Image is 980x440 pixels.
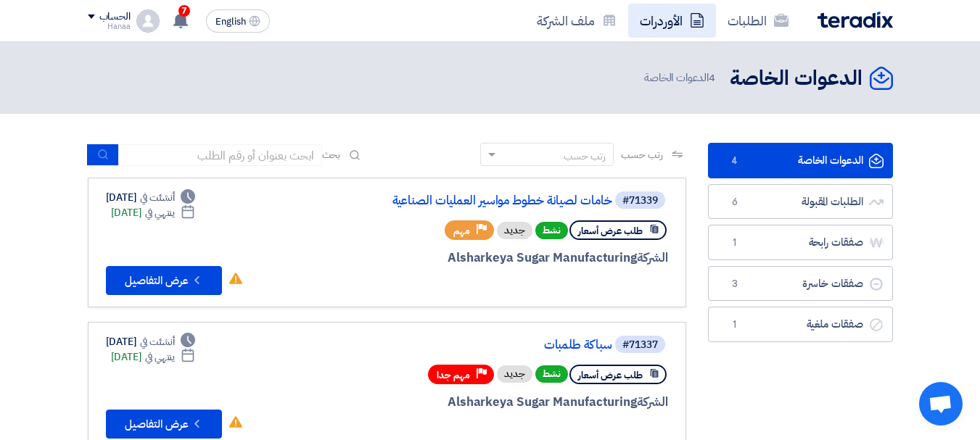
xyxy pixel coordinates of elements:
span: رتب حسب [621,147,662,162]
span: الدعوات الخاصة [644,70,718,86]
span: 4 [726,154,744,168]
span: نشط [535,365,568,383]
span: الشركة [637,249,668,267]
div: [DATE] [111,205,196,220]
span: 7 [178,5,190,17]
div: [DATE] [111,349,196,365]
span: أنشئت في [140,190,175,205]
span: 1 [726,317,744,332]
span: ينتهي في [145,205,175,220]
a: ملف الشركة [525,4,628,38]
a: الطلبات المقبولة6 [708,184,893,220]
span: مهم [453,224,470,238]
a: صفقات خاسرة3 [708,266,893,302]
div: رتب حسب [564,149,606,164]
img: Teradix logo [818,12,893,28]
span: طلب عرض أسعار [578,368,643,382]
div: [DATE] [106,190,196,205]
span: 6 [726,195,744,209]
span: بحث [322,147,341,162]
span: أنشئت في [140,334,175,349]
div: Open chat [919,382,963,426]
span: ينتهي في [145,349,175,365]
span: الشركة [637,393,668,411]
a: سباكة طلمبات [322,339,612,352]
button: عرض التفاصيل [106,266,222,295]
button: English [206,9,270,33]
div: الحساب [99,11,131,23]
a: خامات لصيانة خطوط مواسير العمليات الصناعية [322,194,612,207]
div: #71337 [622,340,658,350]
div: Alsharkeya Sugar Manufacturing [319,249,668,267]
input: ابحث بعنوان أو رقم الطلب [119,144,322,166]
div: #71339 [622,196,658,206]
h2: الدعوات الخاصة [730,65,862,93]
img: profile_test.png [136,9,160,33]
a: صفقات رابحة1 [708,225,893,260]
a: الدعوات الخاصة4 [708,143,893,178]
span: نشط [535,222,568,239]
span: English [215,17,246,27]
div: Alsharkeya Sugar Manufacturing [319,393,668,412]
span: 4 [709,70,715,86]
div: جديد [497,222,532,239]
div: جديد [497,365,532,383]
div: Hanaa [88,22,131,30]
span: 1 [726,236,744,250]
div: [DATE] [106,334,196,349]
button: عرض التفاصيل [106,410,222,439]
span: مهم جدا [437,368,470,382]
span: 3 [726,277,744,291]
span: طلب عرض أسعار [578,224,643,238]
a: صفقات ملغية1 [708,307,893,342]
a: الأوردرات [628,4,716,38]
a: الطلبات [716,4,800,38]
